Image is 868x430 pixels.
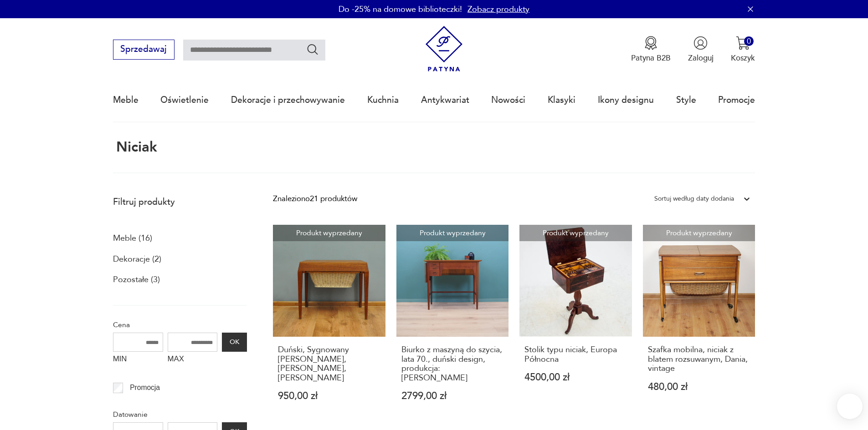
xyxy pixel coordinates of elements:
iframe: Smartsupp widget button [837,394,863,419]
a: Style [676,79,696,121]
a: Oświetlenie [160,79,209,121]
p: Zaloguj [688,53,714,63]
p: 2799,00 zł [401,391,504,401]
button: 0Koszyk [731,36,755,63]
label: MAX [168,352,218,369]
button: Patyna B2B [631,36,671,63]
a: Produkt wyprzedanyDuński, Sygnowany Niciak, Sybord, Severin HansenDuński, Sygnowany [PERSON_NAME]... [273,225,385,422]
p: Patyna B2B [631,53,671,63]
img: Patyna - sklep z meblami i dekoracjami vintage [421,26,467,72]
a: Produkt wyprzedanyStolik typu niciak, Europa PółnocnaStolik typu niciak, Europa Północna4500,00 zł [519,225,632,422]
a: Ikony designu [598,79,654,121]
div: Sortuj według daty dodania [654,193,734,205]
a: Meble (16) [113,231,152,246]
a: Dekoracje i przechowywanie [231,79,345,121]
a: Pozostałe (3) [113,272,160,288]
p: 480,00 zł [648,382,750,392]
button: Szukaj [306,43,319,56]
div: Znaleziono 21 produktów [273,193,357,205]
a: Nowości [491,79,525,121]
p: Cena [113,319,247,331]
button: OK [222,333,247,352]
a: Kuchnia [367,79,399,121]
h3: Stolik typu niciak, Europa Północna [524,345,627,364]
a: Sprzedawaj [113,46,175,54]
a: Klasyki [548,79,575,121]
p: Koszyk [731,53,755,63]
a: Ikona medaluPatyna B2B [631,36,671,63]
h1: niciak [113,140,157,155]
a: Dekoracje (2) [113,252,161,267]
p: 4500,00 zł [524,373,627,382]
p: Promocja [130,382,160,394]
a: Zobacz produkty [467,4,529,15]
h3: Duński, Sygnowany [PERSON_NAME], [PERSON_NAME], [PERSON_NAME] [278,345,380,383]
label: MIN [113,352,163,369]
a: Meble [113,79,139,121]
h3: Szafka mobilna, niciak z blatem rozsuwanym, Dania, vintage [648,345,750,373]
button: Zaloguj [688,36,714,63]
h3: Biurko z maszyną do szycia, lata 70., duński design, produkcja: [PERSON_NAME] [401,345,504,383]
p: Do -25% na domowe biblioteczki! [339,4,462,15]
a: Produkt wyprzedanySzafka mobilna, niciak z blatem rozsuwanym, Dania, vintageSzafka mobilna, nicia... [643,225,755,422]
p: Filtruj produkty [113,196,247,208]
p: 950,00 zł [278,391,380,401]
img: Ikonka użytkownika [693,36,708,50]
img: Ikona koszyka [736,36,750,50]
a: Produkt wyprzedanyBiurko z maszyną do szycia, lata 70., duński design, produkcja: DaniaBiurko z m... [396,225,509,422]
button: Sprzedawaj [113,40,175,60]
img: Ikona medalu [644,36,658,50]
a: Antykwariat [421,79,469,121]
a: Promocje [718,79,755,121]
div: 0 [744,36,754,46]
p: Datowanie [113,409,247,420]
